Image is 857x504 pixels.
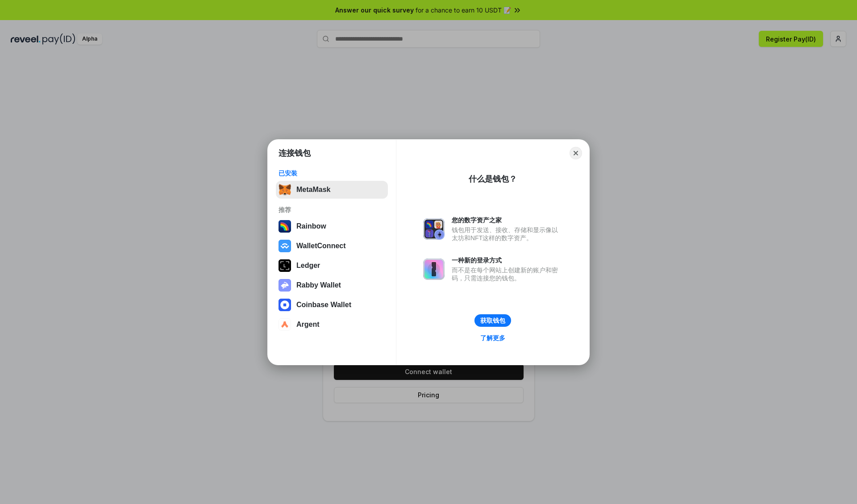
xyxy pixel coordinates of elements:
[276,237,388,255] button: WalletConnect
[279,240,291,252] img: svg+xml,%3Csvg%20width%3D%2228%22%20height%3D%2228%22%20viewBox%3D%220%200%2028%2028%22%20fill%3D...
[570,147,582,159] button: Close
[296,301,351,309] div: Coinbase Wallet
[296,186,330,194] div: MetaMask
[475,332,511,344] a: 了解更多
[279,318,291,331] img: svg+xml,%3Csvg%20width%3D%2228%22%20height%3D%2228%22%20viewBox%3D%220%200%2028%2028%22%20fill%3D...
[276,257,388,275] button: Ledger
[276,181,388,199] button: MetaMask
[279,148,311,158] h1: 连接钱包
[276,296,388,314] button: Coinbase Wallet
[279,220,291,233] img: svg+xml,%3Csvg%20width%3D%22120%22%20height%3D%22120%22%20viewBox%3D%220%200%20120%20120%22%20fil...
[452,266,562,282] div: 而不是在每个网站上创建新的账户和密码，只需连接您的钱包。
[423,218,445,240] img: svg+xml,%3Csvg%20xmlns%3D%22http%3A%2F%2Fwww.w3.org%2F2000%2Fsvg%22%20fill%3D%22none%22%20viewBox...
[296,262,320,270] div: Ledger
[296,281,341,289] div: Rabby Wallet
[279,183,291,196] img: svg+xml,%3Csvg%20fill%3D%22none%22%20height%3D%2233%22%20viewBox%3D%220%200%2035%2033%22%20width%...
[276,316,388,333] button: Argent
[279,169,385,177] div: 已安装
[452,226,562,242] div: 钱包用于发送、接收、存储和显示像以太坊和NFT这样的数字资产。
[469,174,517,184] div: 什么是钱包？
[480,334,505,342] div: 了解更多
[279,259,291,272] img: svg+xml,%3Csvg%20xmlns%3D%22http%3A%2F%2Fwww.w3.org%2F2000%2Fsvg%22%20width%3D%2228%22%20height%3...
[296,242,346,250] div: WalletConnect
[279,279,291,292] img: svg+xml,%3Csvg%20xmlns%3D%22http%3A%2F%2Fwww.w3.org%2F2000%2Fsvg%22%20fill%3D%22none%22%20viewBox...
[423,258,445,280] img: svg+xml,%3Csvg%20xmlns%3D%22http%3A%2F%2Fwww.w3.org%2F2000%2Fsvg%22%20fill%3D%22none%22%20viewBox...
[276,217,388,235] button: Rainbow
[279,206,385,214] div: 推荐
[296,222,326,230] div: Rainbow
[276,276,388,294] button: Rabby Wallet
[452,256,562,264] div: 一种新的登录方式
[480,317,505,325] div: 获取钱包
[279,299,291,311] img: svg+xml,%3Csvg%20width%3D%2228%22%20height%3D%2228%22%20viewBox%3D%220%200%2028%2028%22%20fill%3D...
[452,216,562,224] div: 您的数字资产之家
[474,314,511,327] button: 获取钱包
[296,321,320,329] div: Argent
